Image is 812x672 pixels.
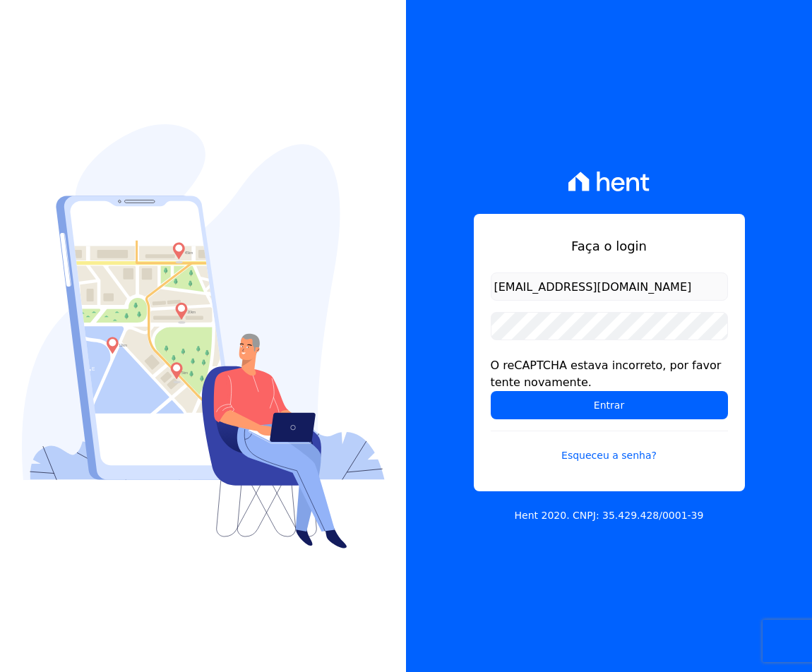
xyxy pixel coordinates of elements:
input: Entrar [491,391,728,419]
div: O reCAPTCHA estava incorreto, por favor tente novamente. [491,357,728,391]
h1: Faça o login [491,236,728,256]
img: Login [22,124,385,548]
input: Email [491,272,728,301]
a: Esqueceu a senha? [491,431,728,463]
p: Hent 2020. CNPJ: 35.429.428/0001-39 [515,508,704,523]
